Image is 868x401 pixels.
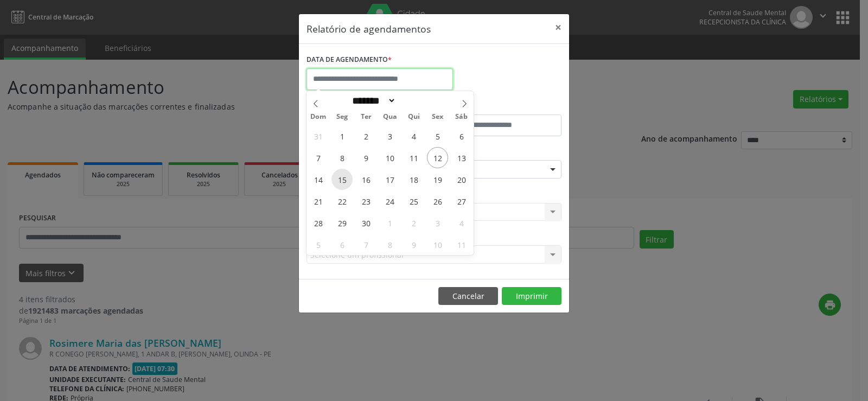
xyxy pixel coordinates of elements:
span: Setembro 7, 2025 [308,147,329,168]
span: Sex [426,113,450,120]
span: Setembro 27, 2025 [451,190,472,212]
span: Outubro 5, 2025 [308,234,329,255]
button: Close [547,14,569,41]
span: Setembro 16, 2025 [355,169,376,190]
span: Ter [354,113,378,120]
span: Setembro 14, 2025 [308,169,329,190]
span: Setembro 18, 2025 [403,169,424,190]
span: Qui [402,113,426,120]
span: Setembro 3, 2025 [379,125,400,147]
span: Setembro 21, 2025 [308,190,329,212]
label: ATÉ [437,98,561,114]
span: Setembro 23, 2025 [355,190,376,212]
span: Setembro 12, 2025 [427,147,448,168]
span: Seg [330,113,354,120]
span: Qua [378,113,402,120]
span: Setembro 10, 2025 [379,147,400,168]
span: Outubro 7, 2025 [355,234,376,255]
span: Setembro 1, 2025 [331,125,353,147]
span: Setembro 22, 2025 [331,190,353,212]
input: Year [396,95,432,106]
label: DATA DE AGENDAMENTO [307,52,392,68]
span: Agosto 31, 2025 [308,125,329,147]
span: Setembro 6, 2025 [451,125,472,147]
span: Setembro 5, 2025 [427,125,448,147]
span: Setembro 20, 2025 [451,169,472,190]
span: Sáb [450,113,474,120]
span: Setembro 13, 2025 [451,147,472,168]
span: Outubro 9, 2025 [403,234,424,255]
span: Outubro 8, 2025 [379,234,400,255]
span: Setembro 17, 2025 [379,169,400,190]
span: Outubro 3, 2025 [427,212,448,233]
span: Outubro 2, 2025 [403,212,424,233]
span: Setembro 4, 2025 [403,125,424,147]
span: Setembro 9, 2025 [355,147,376,168]
span: Outubro 11, 2025 [451,234,472,255]
button: Imprimir [502,287,561,305]
span: Dom [307,113,330,120]
span: Setembro 11, 2025 [403,147,424,168]
span: Outubro 6, 2025 [331,234,353,255]
button: Cancelar [438,287,498,305]
span: Setembro 15, 2025 [331,169,353,190]
span: Setembro 30, 2025 [355,212,376,233]
span: Setembro 25, 2025 [403,190,424,212]
span: Outubro 4, 2025 [451,212,472,233]
span: Setembro 8, 2025 [331,147,353,168]
span: Setembro 19, 2025 [427,169,448,190]
span: Setembro 26, 2025 [427,190,448,212]
h5: Relatório de agendamentos [307,22,431,36]
span: Outubro 10, 2025 [427,234,448,255]
span: Setembro 28, 2025 [308,212,329,233]
span: Setembro 2, 2025 [355,125,376,147]
span: Setembro 24, 2025 [379,190,400,212]
span: Outubro 1, 2025 [379,212,400,233]
span: Setembro 29, 2025 [331,212,353,233]
select: Month [348,95,396,106]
